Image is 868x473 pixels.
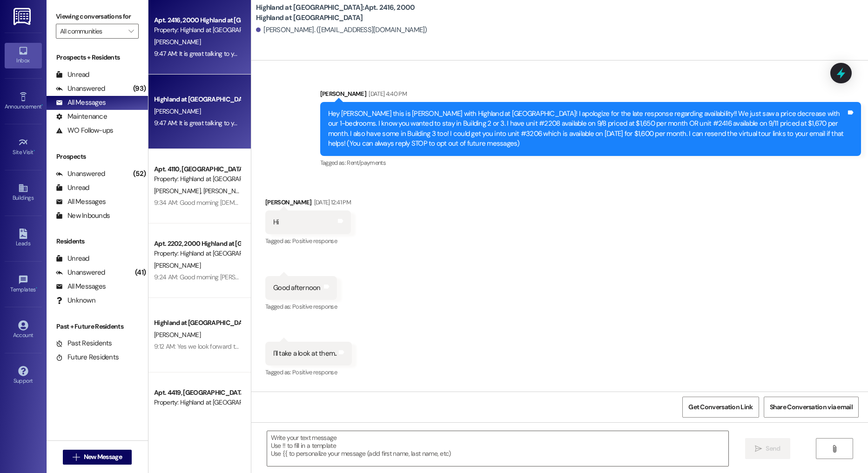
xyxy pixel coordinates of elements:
[47,152,148,162] div: Prospects
[56,126,113,135] div: WO Follow-ups
[154,261,201,270] span: [PERSON_NAME]
[265,234,351,248] div: Tagged as:
[13,8,33,25] img: ResiDesk Logo
[56,9,139,24] label: Viewing conversations for
[5,43,42,68] a: Inbox
[56,84,105,94] div: Unanswered
[56,197,106,207] div: All Messages
[34,148,35,154] span: •
[56,112,107,122] div: Maintenance
[56,268,105,277] div: Unanswered
[154,249,240,258] div: Property: Highland at [GEOGRAPHIC_DATA]
[128,27,134,35] i: 
[755,445,762,453] i: 
[5,318,42,343] a: Account
[56,254,89,264] div: Unread
[203,187,250,195] span: [PERSON_NAME]
[688,402,753,412] span: Get Conversation Link
[56,70,89,80] div: Unread
[292,237,337,245] span: Positive response
[292,303,337,311] span: Positive response
[745,438,790,459] button: Send
[47,236,148,246] div: Residents
[56,282,106,291] div: All Messages
[154,398,240,407] div: Property: Highland at [GEOGRAPHIC_DATA]
[256,25,427,35] div: [PERSON_NAME]. ([EMAIL_ADDRESS][DOMAIN_NAME])
[347,159,386,167] span: Rent/payments
[770,402,853,412] span: Share Conversation via email
[273,349,337,358] div: I'll take a look at them..
[265,197,351,210] div: [PERSON_NAME]
[273,283,321,293] div: Good afternoon
[312,197,351,207] div: [DATE] 12:41 PM
[56,338,112,348] div: Past Residents
[154,174,240,184] div: Property: Highland at [GEOGRAPHIC_DATA]
[36,285,37,291] span: •
[5,226,42,251] a: Leads
[84,452,122,462] span: New Message
[56,183,89,193] div: Unread
[154,187,203,195] span: [PERSON_NAME]
[265,365,352,379] div: Tagged as:
[273,217,279,227] div: Hi
[366,89,407,99] div: [DATE] 4:40 PM
[5,272,42,297] a: Templates •
[56,296,95,305] div: Unknown
[265,300,337,313] div: Tagged as:
[682,397,759,418] button: Get Conversation Link
[154,38,201,46] span: [PERSON_NAME]
[56,169,105,179] div: Unanswered
[5,180,42,205] a: Buildings
[60,24,124,39] input: All communities
[47,322,148,331] div: Past + Future Residents
[320,156,861,169] div: Tagged as:
[154,342,269,351] div: 9:12 AM: Yes we look forward to seeing you
[154,318,240,328] div: Highland at [GEOGRAPHIC_DATA]
[63,450,132,465] button: New Message
[831,445,838,453] i: 
[154,331,201,339] span: [PERSON_NAME]
[5,363,42,388] a: Support
[131,81,148,96] div: (93)
[73,453,80,461] i: 
[154,388,240,398] div: Apt. 4419, [GEOGRAPHIC_DATA] at [GEOGRAPHIC_DATA]
[256,3,442,23] b: Highland at [GEOGRAPHIC_DATA]: Apt. 2416, 2000 Highland at [GEOGRAPHIC_DATA]
[154,239,240,249] div: Apt. 2202, 2000 Highland at [GEOGRAPHIC_DATA]
[766,444,780,453] span: Send
[133,265,148,280] div: (41)
[154,107,201,115] span: [PERSON_NAME]
[56,98,106,108] div: All Messages
[154,273,790,281] div: 9:24 AM: Good morning [PERSON_NAME]! During our fire inspection walks, [PERSON_NAME] did not see ...
[154,95,240,104] div: Highland at [GEOGRAPHIC_DATA]
[47,53,148,62] div: Prospects + Residents
[154,25,240,35] div: Property: Highland at [GEOGRAPHIC_DATA]
[56,211,110,221] div: New Inbounds
[131,167,148,181] div: (52)
[328,109,846,149] div: Hey [PERSON_NAME] this is [PERSON_NAME] with Highland at [GEOGRAPHIC_DATA]! I apologize for the l...
[5,135,42,160] a: Site Visit •
[56,352,119,362] div: Future Residents
[292,368,337,376] span: Positive response
[764,397,859,418] button: Share Conversation via email
[41,102,43,108] span: •
[154,164,240,174] div: Apt. 4110, [GEOGRAPHIC_DATA] at [GEOGRAPHIC_DATA]
[320,89,861,102] div: [PERSON_NAME]
[154,15,240,25] div: Apt. 2416, 2000 Highland at [GEOGRAPHIC_DATA]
